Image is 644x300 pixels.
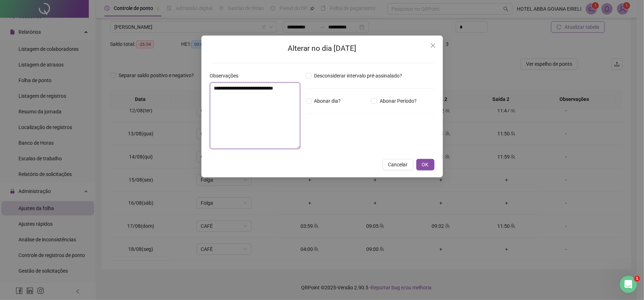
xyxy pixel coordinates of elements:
span: Desconsiderar intervalo pré-assinalado? [312,72,405,80]
iframe: Intercom live chat [620,276,637,293]
span: 1 [634,276,640,282]
label: Observações [210,72,243,80]
button: Cancelar [383,159,413,170]
span: Abonar Período? [377,97,420,105]
span: OK [422,161,429,168]
span: Cancelar [388,161,408,168]
span: Abonar dia? [312,97,344,105]
button: Close [427,40,439,51]
h2: Alterar no dia [DATE] [210,43,434,54]
span: close [430,43,436,48]
button: OK [416,159,434,170]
